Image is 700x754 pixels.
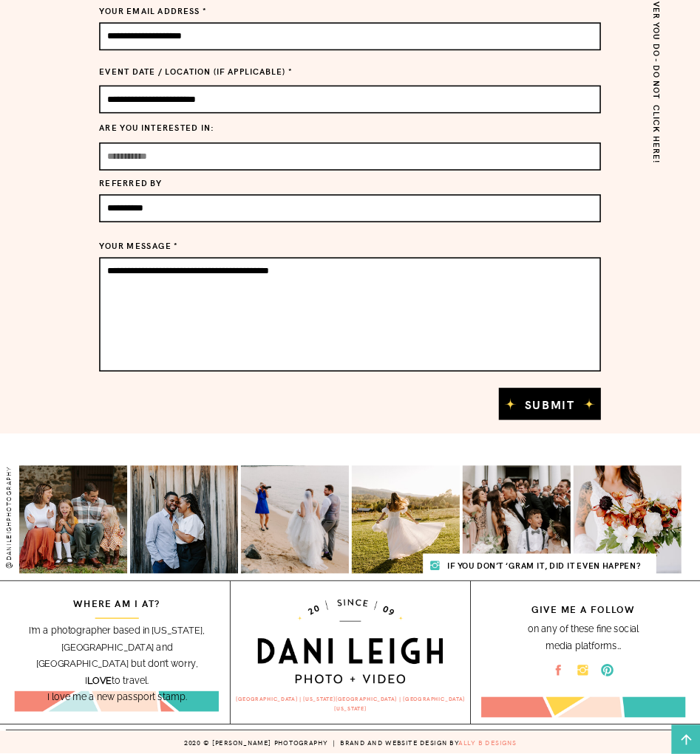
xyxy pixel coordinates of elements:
[99,4,601,16] p: Your Email Address *
[458,738,516,747] a: ally b designs
[99,176,601,188] p: referred by
[99,239,601,251] p: Your Message *
[499,394,601,409] a: submit
[99,120,601,133] p: Are you interested in:
[524,621,643,653] p: on any of these fine social media platforms…
[432,558,656,573] h3: If you don’t ‘Gram it, did it even happen?
[482,600,685,613] h3: give me a follow
[231,693,470,706] h2: [GEOGRAPHIC_DATA] | [US_STATE][GEOGRAPHIC_DATA] | [GEOGRAPHIC_DATA][US_STATE]
[15,594,219,607] h3: WHERE AM I AT?
[3,466,18,575] h3: @danileighphotography
[99,64,601,76] p: event date / location (if applicable) *
[16,622,218,670] h2: I’m a photographer based in [US_STATE], [GEOGRAPHIC_DATA] and [GEOGRAPHIC_DATA] but don’t worry, ...
[87,675,112,686] b: LOVE
[1,737,700,750] h3: 2020 © [PERSON_NAME] PHOTOGRAPHY | brand and website design by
